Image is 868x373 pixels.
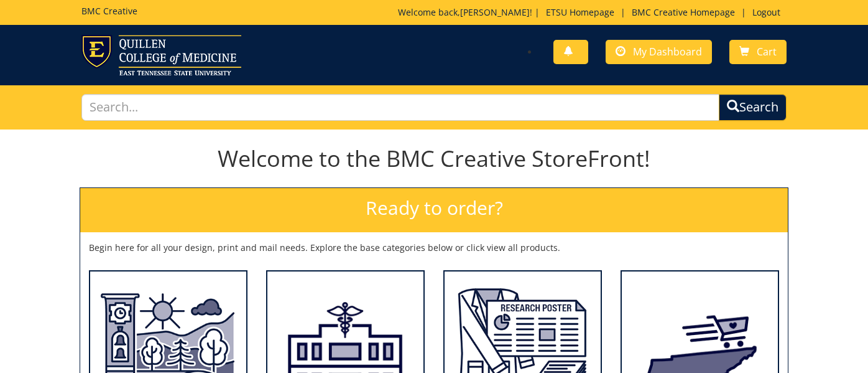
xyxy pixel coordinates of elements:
a: [PERSON_NAME] [460,6,530,18]
h5: BMC Creative [81,6,137,16]
h1: Welcome to the BMC Creative StoreFront! [80,146,788,171]
img: ETSU logo [81,35,241,75]
a: BMC Creative Homepage [626,6,741,18]
span: Cart [757,45,777,59]
p: Welcome back, ! | | | [398,6,787,19]
span: My Dashboard [633,45,702,59]
p: Begin here for all your design, print and mail needs. Explore the base categories below or click ... [89,242,779,254]
input: Search... [81,94,719,121]
a: Logout [746,6,787,18]
a: Cart [729,40,787,64]
h2: Ready to order? [80,188,788,232]
a: My Dashboard [606,40,712,64]
a: ETSU Homepage [540,6,621,18]
button: Search [719,94,787,121]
